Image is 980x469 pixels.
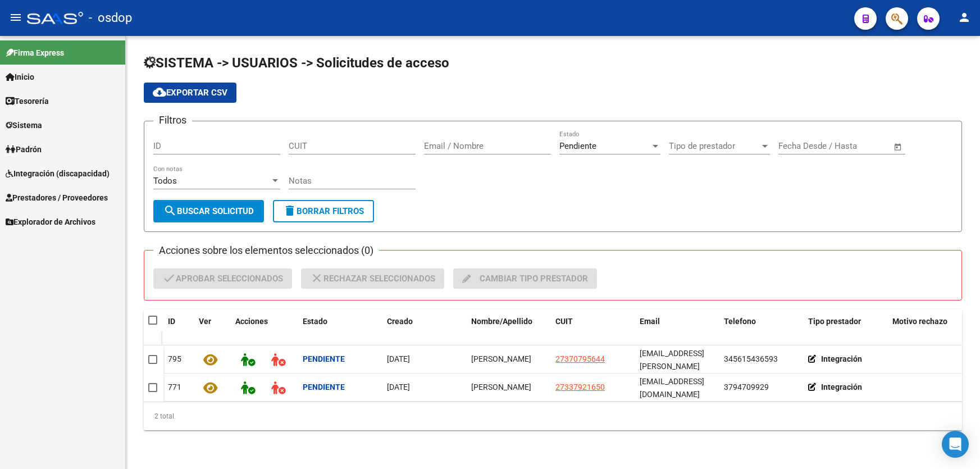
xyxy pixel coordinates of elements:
span: Tipo prestador [808,317,861,326]
datatable-header-cell: ID [163,309,194,347]
datatable-header-cell: Acciones [231,309,298,347]
button: Aprobar seleccionados [153,268,292,289]
span: SISTEMA -> USUARIOS -> Solicitudes de acceso [144,55,449,71]
mat-icon: delete [283,204,297,217]
mat-icon: check [162,271,176,285]
button: Exportar CSV [144,83,236,103]
span: Padrón [6,143,42,156]
input: Fecha fin [834,141,888,151]
datatable-header-cell: Motivo rechazo [888,309,972,347]
strong: Integración [821,383,862,391]
span: [DATE] [387,383,410,391]
h3: Acciones sobre los elementos seleccionados (0) [153,243,379,258]
input: Fecha inicio [778,141,824,151]
datatable-header-cell: Email [635,309,719,347]
span: Buscar solicitud [163,206,254,216]
h3: Filtros [153,112,192,128]
span: Creado [387,317,413,326]
mat-icon: person [958,11,971,24]
strong: Pendiente [303,354,345,363]
mat-icon: close [310,271,323,285]
span: Prestadores / Proveedores [6,192,108,204]
span: Tesorería [6,95,49,107]
datatable-header-cell: Ver [194,309,231,347]
span: Sistema [6,119,42,131]
span: Firma Express [6,47,64,59]
datatable-header-cell: Creado [382,309,467,347]
div: Open Intercom Messenger [942,431,969,458]
span: Rechazar seleccionados [310,268,435,289]
button: Borrar Filtros [273,200,374,222]
span: Borrar Filtros [283,206,364,216]
mat-icon: menu [9,11,22,24]
span: Nombre/Apellido [471,317,532,326]
div: 2 total [144,402,962,430]
span: [DATE] [387,354,410,363]
span: Inicio [6,71,34,83]
span: Acciones [235,317,268,326]
span: Estado [303,317,327,326]
span: Todos [153,176,177,186]
span: Ver [199,317,211,326]
strong: Integración [821,354,862,363]
datatable-header-cell: Estado [298,309,382,347]
span: Exportar CSV [153,88,227,98]
span: Cambiar tipo prestador [462,268,588,289]
datatable-header-cell: Tipo prestador [804,309,888,347]
span: Email [640,317,660,326]
span: Integración (discapacidad) [6,167,110,180]
span: CUIT [555,317,573,326]
span: Explorador de Archivos [6,216,95,228]
span: Ana Belén Salinas [471,354,531,363]
mat-icon: search [163,204,177,217]
button: Cambiar tipo prestador [453,268,597,289]
span: Gabriela Nasif [471,383,531,391]
button: Buscar solicitud [153,200,264,222]
mat-icon: cloud_download [153,85,166,99]
span: ID [168,317,175,326]
span: 771 [168,383,181,391]
span: Aprobar seleccionados [162,268,283,289]
span: - osdop [89,6,132,30]
span: anitaa.salinas@hotmail.com [640,349,704,384]
datatable-header-cell: Nombre/Apellido [467,309,551,347]
span: 795 [168,354,181,363]
span: nasif2165@gmail.com [640,377,704,399]
button: Open calendar [892,140,905,153]
button: Rechazar seleccionados [301,268,444,289]
datatable-header-cell: CUIT [551,309,635,347]
datatable-header-cell: Telefono [719,309,804,347]
span: Tipo de prestador [669,141,760,151]
span: Pendiente [559,141,596,151]
strong: Pendiente [303,383,345,391]
span: 3794709929 [724,383,769,391]
span: 27337921650 [555,383,605,391]
span: 27370795644 [555,354,605,363]
span: Telefono [724,317,756,326]
span: 345615436593 [724,354,778,363]
span: Motivo rechazo [892,317,947,326]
